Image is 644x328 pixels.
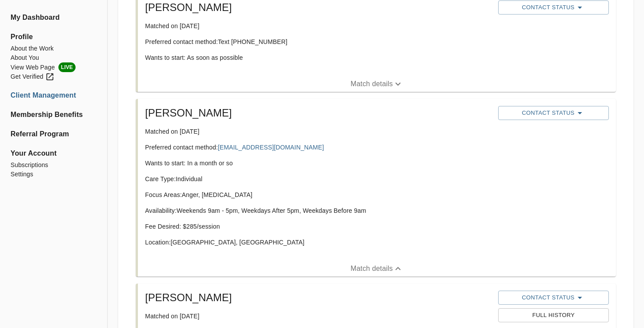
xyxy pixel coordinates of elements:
span: Contact Status [503,2,604,13]
p: Matched on [DATE] [145,127,491,136]
p: Preferred contact method: [145,143,491,152]
p: Availability: Weekends 9am - 5pm, Weekdays After 5pm, Weekdays Before 9am [145,206,491,215]
span: Contact Status [503,108,604,118]
p: Care Type: Individual [145,175,491,183]
div: Get Verified [11,72,54,81]
a: Client Management [11,90,97,101]
button: Match details [138,76,616,92]
a: My Dashboard [11,12,97,23]
p: Matched on [DATE] [145,312,491,321]
button: Match details [138,261,616,277]
a: Settings [11,170,97,179]
p: Focus Areas: Anger, [MEDICAL_DATA] [145,190,491,199]
h5: [PERSON_NAME] [145,0,491,15]
p: Wants to start: As soon as possible [145,53,491,62]
button: Contact Status [498,106,609,120]
a: [EMAIL_ADDRESS][DOMAIN_NAME] [218,144,324,151]
span: Your Account [11,148,97,159]
h5: [PERSON_NAME] [145,106,491,120]
a: About You [11,53,97,62]
span: Full History [503,310,604,321]
li: View Web Page [11,62,97,72]
span: Profile [11,32,97,42]
button: Contact Status [498,0,609,15]
a: Subscriptions [11,160,97,170]
p: Preferred contact method: Text [PHONE_NUMBER] [145,37,491,46]
span: Contact Status [503,292,604,303]
button: Contact Status [498,291,609,305]
button: Full History [498,308,609,322]
a: Membership Benefits [11,109,97,120]
h5: [PERSON_NAME] [145,291,491,305]
p: Fee Desired: $ 285 /session [145,222,491,231]
span: LIVE [58,62,76,72]
p: Wants to start: In a month or so [145,159,491,168]
p: Match details [351,263,393,274]
a: About the Work [11,44,97,53]
a: Referral Program [11,129,97,139]
a: Get Verified [11,72,97,81]
p: Match details [351,79,393,89]
p: Location: [GEOGRAPHIC_DATA], [GEOGRAPHIC_DATA] [145,238,491,247]
a: View Web PageLIVE [11,62,97,72]
p: Matched on [DATE] [145,22,491,30]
